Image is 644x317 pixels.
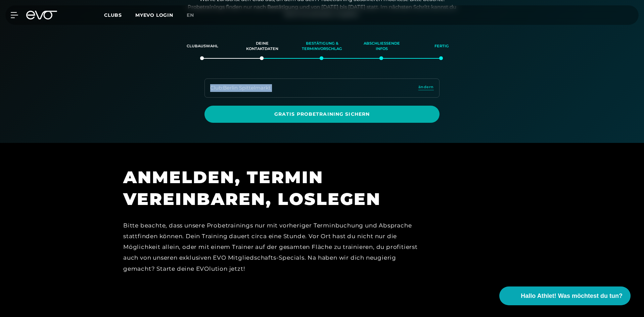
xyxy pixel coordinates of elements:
[187,12,194,18] span: en
[499,286,631,305] button: Hallo Athlet! Was möchtest du tun?
[418,84,434,90] span: ändern
[420,37,463,55] div: Fertig
[521,292,623,301] span: Hallo Athlet! Was möchtest du tun?
[418,84,434,92] a: ändern
[123,220,425,285] div: Bitte beachte, dass unsere Probetrainings nur mit vorheriger Terminbuchung und Absprache stattfin...
[123,166,425,210] h1: ANMELDEN, TERMIN VEREINBAREN, LOSLEGEN
[104,12,135,18] a: Clubs
[221,111,423,118] span: Gratis Probetraining sichern
[360,37,403,55] div: Abschließende Infos
[241,37,284,55] div: Deine Kontaktdaten
[210,84,271,92] div: Club : Berlin Spittelmarkt
[135,12,173,18] a: MYEVO LOGIN
[104,12,122,18] span: Clubs
[181,37,224,55] div: Clubauswahl
[187,11,202,19] a: en
[204,106,440,123] a: Gratis Probetraining sichern
[301,37,343,55] div: Bestätigung & Terminvorschlag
